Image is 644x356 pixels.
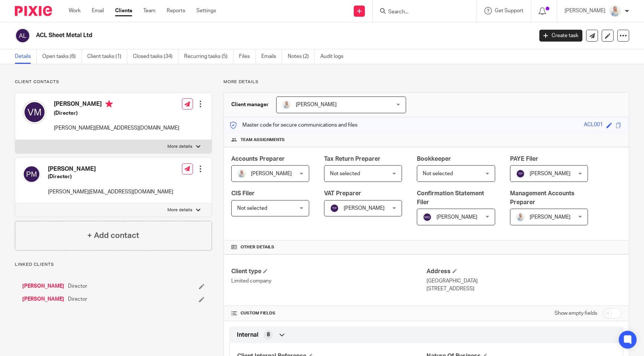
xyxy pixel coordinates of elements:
[115,7,132,14] a: Clients
[344,206,385,211] span: [PERSON_NAME]
[223,79,629,85] p: More details
[15,49,37,64] a: Details
[15,79,212,85] p: Client contacts
[23,165,40,183] img: svg%3E
[54,100,179,110] h4: [PERSON_NAME]
[54,124,179,132] p: [PERSON_NAME][EMAIL_ADDRESS][DOMAIN_NAME]
[584,121,603,130] div: ACL001
[48,188,173,196] p: [PERSON_NAME][EMAIL_ADDRESS][DOMAIN_NAME]
[296,102,337,107] span: [PERSON_NAME]
[565,7,605,14] p: [PERSON_NAME]
[68,282,87,290] span: Director
[143,7,156,14] a: Team
[48,165,173,173] h4: [PERSON_NAME]
[282,100,291,109] img: MC_T&CO_Headshots-25.jpg
[231,190,255,196] span: CIS Filer
[231,310,426,316] h4: CUSTOM FIELDS
[555,310,597,317] label: Show empty fields
[184,49,233,64] a: Recurring tasks (5)
[231,268,426,275] h4: Client type
[15,6,52,16] img: Pixie
[426,285,621,293] p: [STREET_ADDRESS]
[237,169,246,178] img: MC_T&CO_Headshots-25.jpg
[105,100,113,108] i: Primary
[42,49,82,64] a: Open tasks (6)
[241,244,274,250] span: Other details
[510,156,538,162] span: PAYE Filer
[87,49,127,64] a: Client tasks (1)
[68,295,87,303] span: Director
[516,169,525,178] img: svg%3E
[609,5,621,17] img: MC_T&CO_Headshots-25.jpg
[423,213,432,222] img: svg%3E
[87,230,139,241] h4: + Add contact
[15,28,30,43] img: svg%3E
[22,282,64,290] a: [PERSON_NAME]
[133,49,179,64] a: Closed tasks (34)
[237,206,267,211] span: Not selected
[251,171,292,176] span: [PERSON_NAME]
[267,331,270,339] span: 8
[510,190,575,205] span: Management Accounts Preparer
[231,101,269,108] h3: Client manager
[15,262,212,268] p: Linked clients
[426,277,621,285] p: [GEOGRAPHIC_DATA]
[167,207,192,213] p: More details
[239,49,256,64] a: Files
[539,30,582,42] a: Create task
[516,213,525,222] img: MC_T&CO_Headshots-25.jpg
[388,9,454,16] input: Search
[92,7,104,14] a: Email
[231,277,426,285] p: Limited company
[495,8,523,13] span: Get Support
[196,7,216,14] a: Settings
[167,7,185,14] a: Reports
[167,144,192,150] p: More details
[423,171,453,176] span: Not selected
[426,268,621,275] h4: Address
[437,215,477,220] span: [PERSON_NAME]
[231,156,285,162] span: Accounts Preparer
[320,49,349,64] a: Audit logs
[54,110,179,117] h5: (Director)
[261,49,282,64] a: Emails
[417,190,484,205] span: Confirmation Statement Filer
[288,49,315,64] a: Notes (2)
[530,215,571,220] span: [PERSON_NAME]
[69,7,81,14] a: Work
[23,100,46,124] img: svg%3E
[330,171,360,176] span: Not selected
[324,156,380,162] span: Tax Return Preparer
[324,190,361,196] span: VAT Preparer
[22,295,64,303] a: [PERSON_NAME]
[417,156,451,162] span: Bookkeeper
[530,171,571,176] span: [PERSON_NAME]
[36,32,430,39] h2: ACL Sheet Metal Ltd
[241,137,285,143] span: Team assignments
[48,173,173,180] h5: (Director)
[229,121,357,129] p: Master code for secure communications and files
[237,331,258,339] span: Internal
[330,204,339,213] img: svg%3E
